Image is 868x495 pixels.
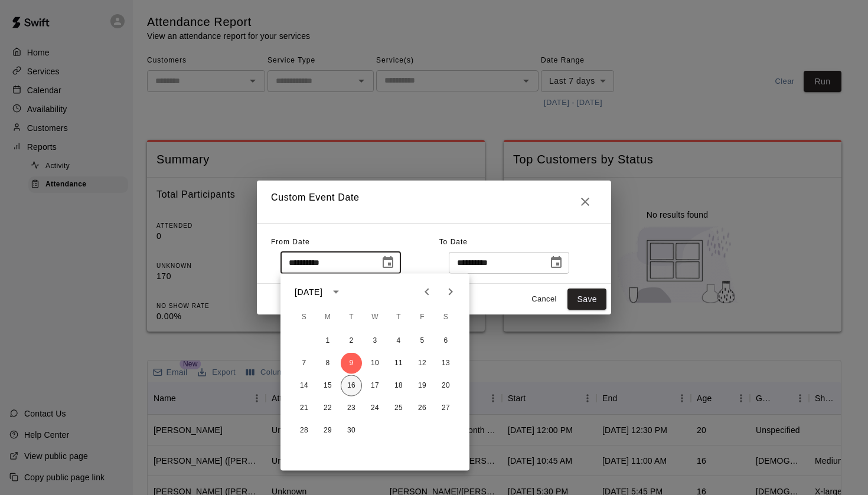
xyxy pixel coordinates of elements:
span: From Date [271,238,310,246]
button: Close [573,190,597,214]
button: 26 [412,398,433,419]
button: 17 [364,375,386,396]
button: 22 [317,398,338,419]
span: Wednesday [364,306,386,329]
button: 11 [388,353,409,374]
button: 16 [341,375,362,396]
button: 9 [341,353,362,374]
button: 20 [435,375,456,396]
button: Next month [439,280,462,304]
button: Previous month [415,280,439,304]
button: Choose date, selected date is Sep 9, 2025 [376,251,400,274]
button: Cancel [525,290,563,309]
button: 14 [293,375,315,396]
button: 2 [341,330,362,352]
button: 8 [317,353,338,374]
button: 29 [317,420,338,441]
span: Friday [412,306,433,329]
button: 3 [364,330,386,352]
button: 1 [317,330,338,352]
button: 19 [412,375,433,396]
button: 7 [293,353,315,374]
button: 6 [435,330,456,352]
span: Tuesday [341,306,362,329]
button: 30 [341,420,362,441]
button: 21 [293,398,315,419]
div: [DATE] [295,286,322,298]
button: calendar view is open, switch to year view [326,282,346,302]
button: 18 [388,375,409,396]
span: To Date [439,238,468,246]
button: 4 [388,330,409,352]
button: 25 [388,398,409,419]
button: 23 [341,398,362,419]
button: 5 [412,330,433,352]
button: 12 [412,353,433,374]
button: 24 [364,398,386,419]
button: 15 [317,375,338,396]
button: 13 [435,353,456,374]
button: 28 [293,420,315,441]
span: Sunday [293,306,315,329]
span: Thursday [388,306,409,329]
span: Monday [317,306,338,329]
button: Save [567,289,606,310]
button: 10 [364,353,386,374]
button: Choose date, selected date is Sep 16, 2025 [544,251,568,274]
span: Saturday [435,306,456,329]
button: 27 [435,398,456,419]
h2: Custom Event Date [257,181,611,223]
